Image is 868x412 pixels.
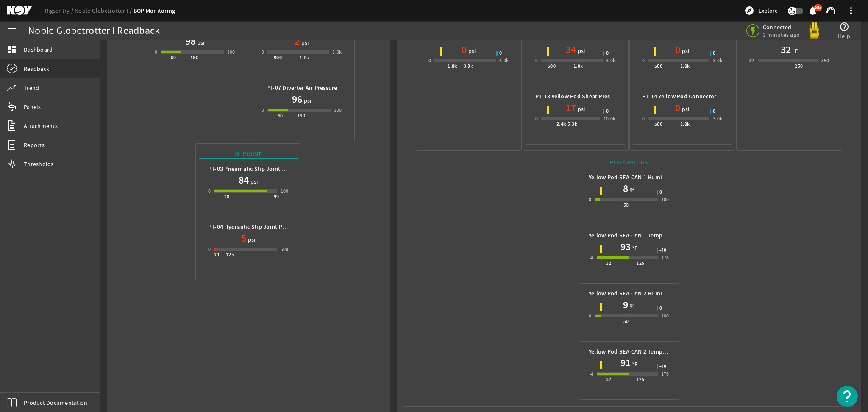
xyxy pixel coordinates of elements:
[24,398,87,407] span: Product Documentation
[628,302,635,310] span: %
[675,101,680,114] h1: 0
[636,375,644,384] div: 125
[302,96,312,105] span: psi
[763,23,800,31] span: Connected
[208,187,211,195] div: 0
[548,62,556,70] div: 500
[24,45,53,54] span: Dashboard
[620,240,631,253] h1: 93
[589,173,673,181] b: Yellow Pod SEA CAN 1 Humidity
[579,158,679,167] div: Pod Analogs
[631,244,638,252] span: °F
[278,111,283,120] div: 60
[661,195,669,204] div: 100
[606,109,609,114] span: 0
[763,31,800,39] span: 3 minutes ago
[659,248,667,253] span: -40
[661,253,669,262] div: 176
[568,120,577,128] div: 5.3k
[28,27,160,35] div: Noble Globetrotter I Readback
[428,56,431,65] div: 0
[628,186,635,194] span: %
[576,105,585,113] span: psi
[464,62,473,70] div: 3.3k
[606,375,612,384] div: 32
[334,106,342,114] div: 300
[195,38,205,47] span: psi
[713,56,723,65] div: 3.0k
[266,84,337,92] b: PT-07 Diverter Air Pressure
[535,56,538,65] div: 0
[7,45,17,55] mat-icon: dashboard
[661,370,669,378] div: 176
[499,56,509,65] div: 6.0k
[467,47,476,55] span: psi
[171,53,176,62] div: 60
[556,120,566,128] div: 3.4k
[566,101,576,114] h1: 17
[185,34,195,48] h1: 98
[249,177,258,186] span: psi
[24,122,58,130] span: Attachments
[620,356,631,370] h1: 91
[838,32,850,40] span: Help
[713,51,715,56] span: 0
[24,160,54,168] span: Thresholds
[606,56,616,65] div: 3.0k
[226,251,234,259] div: 125
[759,6,778,15] span: Explore
[744,6,754,16] mat-icon: explore
[808,6,818,16] mat-icon: notifications
[227,48,235,56] div: 300
[262,106,264,114] div: 0
[262,48,264,56] div: 0
[292,92,302,106] h1: 96
[806,22,823,39] img: Yellowpod.svg
[246,235,256,244] span: psi
[589,253,593,262] div: -4
[589,370,593,378] div: -4
[499,51,502,56] span: 0
[24,84,39,92] span: Trend
[623,298,628,312] h1: 9
[654,62,662,70] div: 500
[190,53,198,62] div: 160
[680,120,690,128] div: 1.8k
[659,364,667,369] span: -40
[795,62,803,70] div: 250
[837,386,858,407] button: Open Resource Center
[24,103,41,111] span: Panels
[214,251,220,259] div: 20
[589,348,682,356] b: Yellow Pod SEA CAN 2 Temperature
[604,114,616,123] div: 10.0k
[749,56,754,65] div: 32
[224,192,230,201] div: 20
[462,43,467,56] h1: 0
[821,56,829,65] div: 350
[297,111,305,120] div: 160
[642,56,645,65] div: 0
[448,62,457,70] div: 1.8k
[274,192,279,201] div: 99
[332,48,342,56] div: 3.0k
[24,141,45,149] span: Reports
[241,231,246,245] h1: 5
[281,245,289,253] div: 500
[589,290,673,298] b: Yellow Pod SEA CAN 2 Humidity
[274,53,282,62] div: 500
[680,105,690,113] span: psi
[300,53,309,62] div: 1.8k
[713,114,723,123] div: 3.0k
[623,201,629,209] div: 50
[573,62,583,70] div: 1.8k
[589,231,682,239] b: Yellow Pod SEA CAN 1 Temperature
[606,51,609,56] span: 0
[535,92,622,100] b: PT-13 Yellow Pod Shear Pressure
[75,7,134,14] a: Noble Globetrotter I
[631,360,638,368] span: °F
[680,47,690,55] span: psi
[713,109,715,114] span: 0
[535,114,538,123] div: 0
[606,259,612,267] div: 32
[7,26,17,36] mat-icon: menu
